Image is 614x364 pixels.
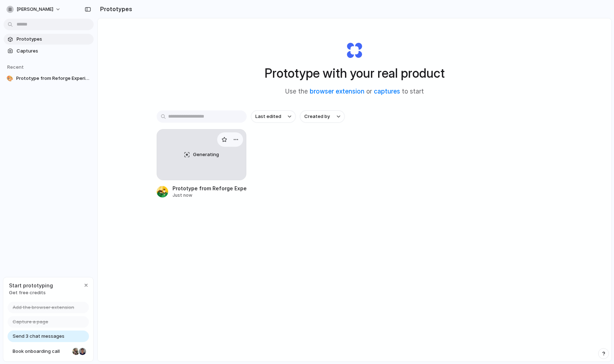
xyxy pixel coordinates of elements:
[157,129,247,199] a: GeneratingPrototype from Reforge Experimentation GuidesJust now
[6,75,13,82] div: 🎨
[17,36,91,43] span: Prototypes
[13,348,70,355] span: Book onboarding call
[17,6,53,13] span: [PERSON_NAME]
[13,318,48,326] span: Capture a page
[78,347,87,356] div: Christian Iacullo
[4,73,94,84] a: 🎨Prototype from Reforge Experimentation Guides
[9,282,53,289] span: Start prototyping
[374,88,400,95] a: captures
[304,113,330,120] span: Created by
[4,34,94,45] a: Prototypes
[285,87,424,96] span: Use the or to start
[310,88,364,95] a: browser extension
[4,4,64,15] button: [PERSON_NAME]
[251,110,296,123] button: Last edited
[13,333,64,340] span: Send 3 chat messages
[8,346,89,357] a: Book onboarding call
[97,5,132,13] h2: Prototypes
[193,151,219,158] span: Generating
[300,110,345,123] button: Created by
[265,64,445,83] h1: Prototype with your real product
[4,46,94,56] a: Captures
[13,304,74,311] span: Add the browser extension
[9,289,53,296] span: Get free credits
[17,47,91,55] span: Captures
[255,113,281,120] span: Last edited
[172,192,247,199] div: Just now
[16,75,91,82] span: Prototype from Reforge Experimentation Guides
[172,185,247,192] div: Prototype from Reforge Experimentation Guides
[7,64,24,70] span: Recent
[72,347,80,356] div: Nicole Kubica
